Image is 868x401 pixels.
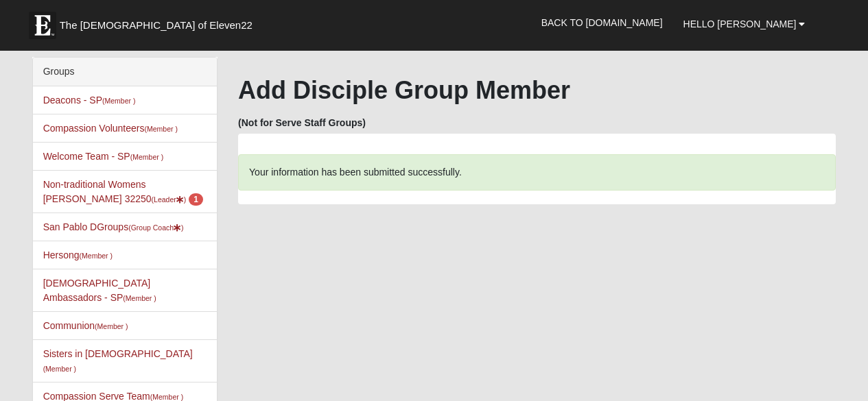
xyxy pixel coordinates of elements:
[13,386,97,396] a: Page Load Time: 1.04s
[43,320,128,331] a: Communion(Member )
[43,348,193,374] a: Sisters in [DEMOGRAPHIC_DATA](Member )
[33,58,217,86] div: Groups
[95,322,128,330] small: (Member )
[43,365,76,373] small: (Member )
[60,19,253,32] span: The [DEMOGRAPHIC_DATA] of Eleven22
[43,151,164,162] a: Welcome Team - SP(Member )
[238,75,836,105] h1: Add Disciple Group Member
[22,5,296,39] a: The [DEMOGRAPHIC_DATA] of Eleven22
[43,221,184,232] a: San Pablo DGroups(Group Coach)
[43,250,113,260] a: Hersong(Member )
[43,123,178,134] a: Compassion Volunteers(Member )
[213,385,293,397] span: HTML Size: 133 KB
[249,167,462,178] span: Your information has been submitted successfully.
[145,125,178,133] small: (Member )
[123,294,156,302] small: (Member )
[531,5,673,40] a: Back to [DOMAIN_NAME]
[834,377,859,397] a: Page Properties (Alt+P)
[683,19,797,29] span: Hello [PERSON_NAME]
[810,377,834,397] a: Block Configuration (Alt-B)
[80,252,113,260] small: (Member )
[673,7,816,41] a: Hello [PERSON_NAME]
[43,278,156,303] a: [DEMOGRAPHIC_DATA] Ambassadors - SP(Member )
[303,382,311,397] a: Web cache enabled
[130,153,163,161] small: (Member )
[29,12,56,39] img: Eleven22 logo
[102,97,135,105] small: (Member )
[112,385,202,397] span: ViewState Size: 49 KB
[43,179,203,204] a: Non-traditional Womens [PERSON_NAME] 32250(Leader) 1
[128,223,183,232] small: (Group Coach )
[189,193,203,206] span: number of pending members
[152,195,187,204] small: (Leader )
[43,95,136,106] a: Deacons - SP(Member )
[238,117,836,129] h5: (Not for Serve Staff Groups)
